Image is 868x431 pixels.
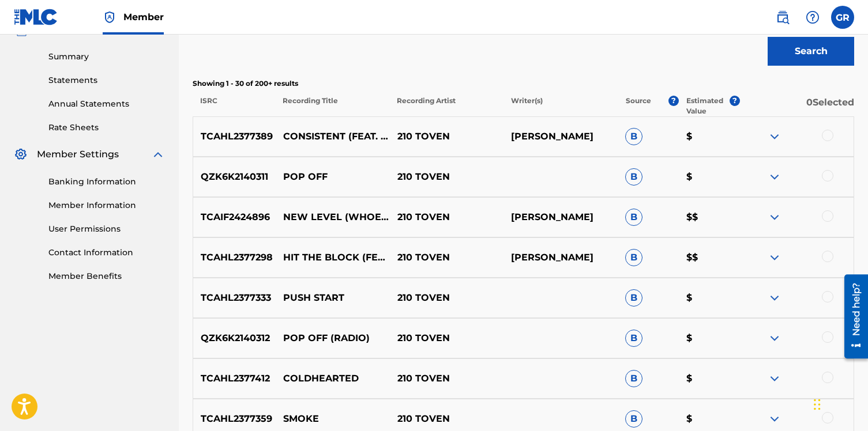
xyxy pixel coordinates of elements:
[389,251,503,264] p: 210 TOVEN
[768,251,781,264] img: expand
[389,130,503,143] p: 210 TOVEN
[389,331,503,345] p: 210 TOVEN
[193,331,275,345] p: QZK6K2140312
[626,96,651,116] p: Source
[625,128,642,145] span: B
[768,291,781,305] img: expand
[814,387,821,422] div: Drag
[48,51,165,63] a: Summary
[625,289,642,307] span: B
[679,372,740,385] p: $
[48,270,165,282] a: Member Benefits
[193,251,275,264] p: TCAHL2377298
[679,412,740,426] p: $
[48,98,165,110] a: Annual Statements
[768,170,781,184] img: expand
[831,6,854,29] div: User Menu
[123,10,164,24] span: Member
[275,130,389,143] p: CONSISTENT (FEAT. SAE DRAMA & RETRO KIHD)
[625,330,642,347] span: B
[806,10,820,24] img: help
[625,168,642,186] span: B
[48,247,165,259] a: Contact Information
[768,37,854,66] button: Search
[275,96,389,116] p: Recording Title
[14,148,28,161] img: Member Settings
[679,291,740,305] p: $
[389,412,503,426] p: 210 TOVEN
[151,148,165,161] img: expand
[193,130,275,143] p: TCAHL2377389
[776,10,790,24] img: search
[768,412,781,426] img: expand
[740,96,854,116] p: 0 Selected
[503,130,618,143] p: [PERSON_NAME]
[193,210,275,224] p: TCAIF2424896
[37,148,119,161] span: Member Settings
[275,210,389,224] p: NEW LEVEL (WHOEVA) [FEAT. FLARROAH]
[48,74,165,86] a: Statements
[771,6,794,29] a: Public Search
[275,372,389,385] p: COLDHEARTED
[48,199,165,211] a: Member Information
[503,251,618,264] p: [PERSON_NAME]
[275,412,389,426] p: SMOKE
[503,210,618,224] p: [PERSON_NAME]
[275,251,389,264] p: HIT THE BLOCK (FEAT. HOODBABY, BACKSTREET [PERSON_NAME] & [PERSON_NAME])
[275,331,389,345] p: POP OFF (RADIO)
[679,251,740,264] p: $$
[48,122,165,134] a: Rate Sheets
[625,370,642,387] span: B
[389,210,503,224] p: 210 TOVEN
[389,291,503,305] p: 210 TOVEN
[768,331,781,345] img: expand
[625,249,642,266] span: B
[193,170,275,184] p: QZK6K2140311
[836,270,868,363] iframe: Resource Center
[193,78,854,89] p: Showing 1 - 30 of 200+ results
[679,331,740,345] p: $
[679,210,740,224] p: $$
[679,170,740,184] p: $
[389,170,503,184] p: 210 TOVEN
[193,412,275,426] p: TCAHL2377359
[193,291,275,305] p: TCAHL2377333
[103,10,117,24] img: Top Rightsholder
[14,9,58,25] img: MLC Logo
[679,130,740,143] p: $
[389,372,503,385] p: 210 TOVEN
[768,130,781,143] img: expand
[686,96,729,116] p: Estimated Value
[193,372,275,385] p: TCAHL2377412
[275,170,389,184] p: POP OFF
[810,376,868,431] iframe: Chat Widget
[730,96,740,106] span: ?
[389,96,503,116] p: Recording Artist
[625,209,642,226] span: B
[48,176,165,188] a: Banking Information
[625,410,642,428] span: B
[275,291,389,305] p: PUSH START
[503,96,618,116] p: Writer(s)
[668,96,679,106] span: ?
[801,6,824,29] div: Help
[768,210,781,224] img: expand
[48,223,165,235] a: User Permissions
[193,96,275,116] p: ISRC
[768,372,781,385] img: expand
